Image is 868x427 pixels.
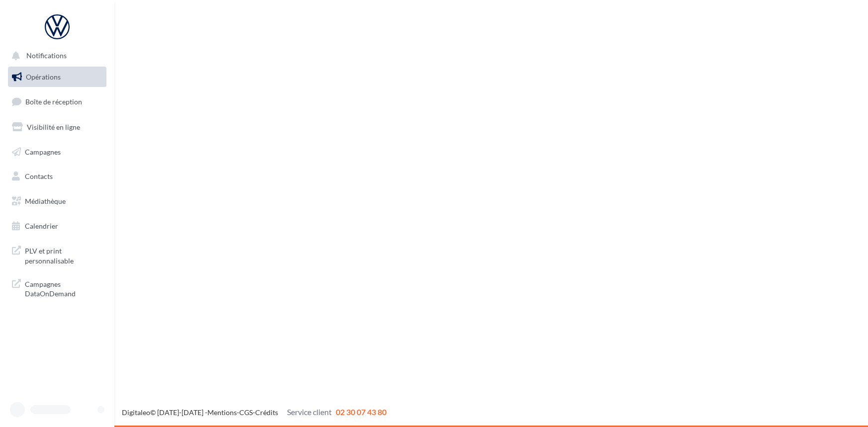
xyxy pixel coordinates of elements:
a: Campagnes DataOnDemand [6,273,108,303]
a: Opérations [6,67,108,87]
span: Service client [287,407,332,417]
a: Calendrier [6,216,108,237]
a: PLV et print personnalisable [6,240,108,269]
span: © [DATE]-[DATE] - - - [122,408,386,417]
span: Médiathèque [25,197,66,205]
span: Calendrier [25,222,58,230]
span: Opérations [26,73,61,81]
a: Digitaleo [122,408,150,417]
span: Campagnes [25,147,61,156]
a: Boîte de réception [6,91,108,112]
a: Visibilité en ligne [6,117,108,138]
a: Crédits [255,408,278,417]
span: Notifications [26,52,67,60]
a: Mentions [207,408,237,417]
a: Campagnes [6,142,108,163]
span: Campagnes DataOnDemand [25,277,102,299]
span: Contacts [25,172,53,180]
span: Visibilité en ligne [27,123,80,131]
a: CGS [239,408,253,417]
a: Médiathèque [6,191,108,212]
span: PLV et print personnalisable [25,244,102,265]
a: Contacts [6,166,108,187]
span: 02 30 07 43 80 [336,407,386,417]
span: Boîte de réception [25,97,82,106]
